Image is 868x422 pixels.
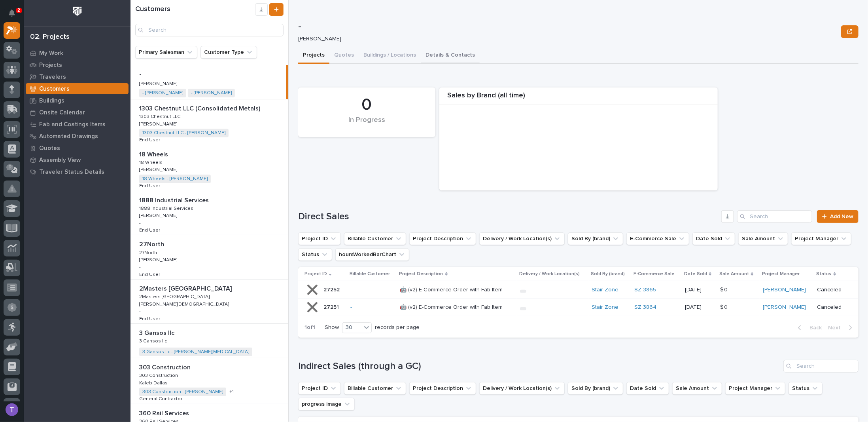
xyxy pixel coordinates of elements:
[139,136,162,143] p: End User
[142,349,249,355] a: 3 Gansos llc - [PERSON_NAME][MEDICAL_DATA]
[626,232,689,245] button: E-Commerce Sale
[298,318,321,337] p: 1 of 1
[142,130,225,136] a: 1303 Chestnut LLC - [PERSON_NAME]
[139,283,233,293] p: 2Masters [GEOGRAPHIC_DATA]
[817,287,846,293] p: Canceled
[805,324,822,331] span: Back
[568,232,623,245] button: Sold By (brand)
[139,300,231,307] p: [PERSON_NAME][DEMOGRAPHIC_DATA]
[135,24,284,36] input: Search
[130,65,288,99] a: -- [PERSON_NAME][PERSON_NAME] - [PERSON_NAME] - [PERSON_NAME]
[298,382,341,395] button: Project ID
[789,382,823,395] button: Status
[763,304,806,311] a: [PERSON_NAME]
[684,270,707,278] p: Date Sold
[139,195,210,204] p: 1888 Industrial Services
[298,281,859,298] tr: 2725227252 - 🤖 (v2) E-Commerce Order with Fab Item🤖 (v2) E-Commerce Order with Fab Item Stair Zon...
[139,264,141,270] p: -
[792,324,825,331] button: Back
[139,362,192,371] p: 303 Construction
[304,270,327,278] p: Project ID
[24,71,130,83] a: Travelers
[737,210,812,223] input: Search
[359,48,421,64] button: Buildings / Locations
[130,324,288,358] a: 3 Gansos llc3 Gansos llc 3 Gansos llc3 Gansos llc 3 Gansos llc - [PERSON_NAME][MEDICAL_DATA]
[24,130,130,142] a: Automated Drawings
[591,270,625,278] p: Sold By (brand)
[692,232,735,245] button: Date Sold
[335,248,409,261] button: hoursWorkedBarChart
[139,69,143,78] p: -
[329,48,359,64] button: Quotes
[139,226,162,233] p: End User
[409,382,476,395] button: Project Description
[130,191,288,236] a: 1888 Industrial Services1888 Industrial Services 1888 Industrial Services1888 Industrial Services...
[479,232,565,245] button: Delivery / Work Location(s)
[142,176,208,182] a: 18 Wheels - [PERSON_NAME]
[519,270,580,278] p: Delivery / Work Location(s)
[24,47,130,59] a: My Work
[817,304,846,311] p: Canceled
[298,398,355,411] button: progress image
[191,90,232,96] a: - [PERSON_NAME]
[323,285,341,293] p: 27252
[142,90,183,96] a: - [PERSON_NAME]
[672,382,722,395] button: Sale Amount
[298,298,859,316] tr: 2725127251 - 🤖 (v2) E-Commerce Order with Fab Item🤖 (v2) E-Commerce Order with Fab Item Stair Zon...
[725,382,785,395] button: Project Manager
[130,99,288,145] a: 1303 Chestnut LLC (Consolidated Metals)1303 Chestnut LLC (Consolidated Metals) 1303 Chestnut LLC1...
[39,157,81,164] p: Assembly View
[342,323,361,332] div: 30
[626,382,669,395] button: Date Sold
[39,86,70,93] p: Customers
[825,324,859,331] button: Next
[139,158,164,165] p: 18 Wheels
[139,337,168,344] p: 3 Gansos llc
[139,379,169,386] p: Kaleb Dallas
[39,169,104,176] p: Traveler Status Details
[24,142,130,154] a: Quotes
[135,46,197,59] button: Primary Salesman
[409,232,476,245] button: Project Description
[298,361,780,372] h1: Indirect Sales (through a GC)
[139,239,166,248] p: 27North
[830,214,853,219] span: Add New
[39,62,62,69] p: Projects
[298,211,718,222] h1: Direct Sales
[568,382,623,395] button: Sold By (brand)
[298,232,341,245] button: Project ID
[4,401,20,418] button: users-avatar
[439,91,718,105] div: Sales by Brand (all time)
[39,145,60,152] p: Quotes
[323,302,340,311] p: 27251
[325,324,339,331] p: Show
[24,154,130,166] a: Assembly View
[592,287,619,293] a: Stair Zone
[139,120,179,127] p: [PERSON_NAME]
[139,165,179,173] p: [PERSON_NAME]
[130,235,288,279] a: 27North27North 27North27North [PERSON_NAME][PERSON_NAME] -End UserEnd User
[229,390,234,394] span: + 1
[312,95,422,115] div: 0
[634,304,656,311] a: SZ 3864
[39,133,98,140] p: Automated Drawings
[130,279,288,324] a: 2Masters [GEOGRAPHIC_DATA]2Masters [GEOGRAPHIC_DATA] 2Masters [GEOGRAPHIC_DATA]2Masters [GEOGRAPH...
[200,46,257,59] button: Customer Type
[139,328,176,337] p: 3 Gansos llc
[30,33,70,42] div: 02. Projects
[139,182,162,189] p: End User
[400,285,505,293] p: 🤖 (v2) E-Commerce Order with Fab Item
[139,371,180,378] p: 303 Construction
[24,166,130,178] a: Traveler Status Details
[24,118,130,130] a: Fab and Coatings Items
[139,395,184,402] p: General Contractor
[139,80,179,87] p: [PERSON_NAME]
[139,315,162,322] p: End User
[39,121,106,128] p: Fab and Coatings Items
[142,389,223,395] a: 303 Construction - [PERSON_NAME]
[763,287,806,293] a: [PERSON_NAME]
[720,285,729,293] p: $ 0
[139,256,179,263] p: [PERSON_NAME]
[139,211,179,219] p: [PERSON_NAME]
